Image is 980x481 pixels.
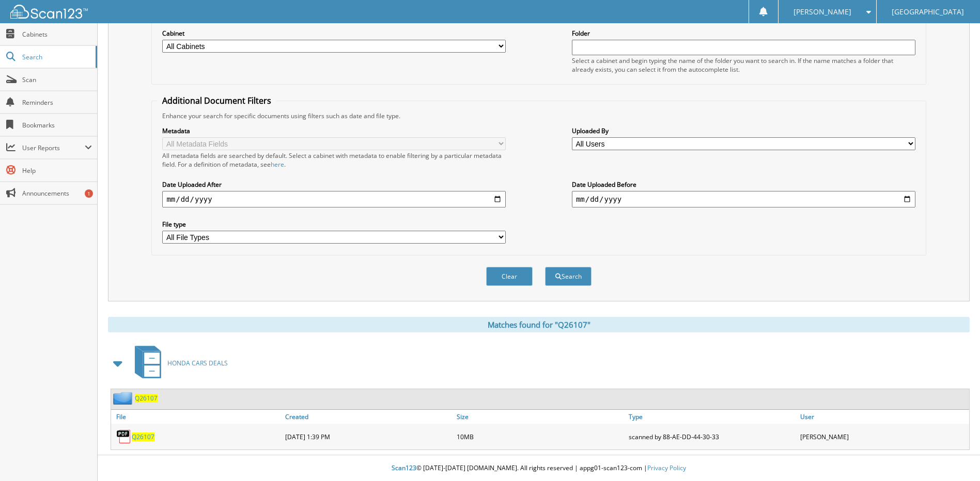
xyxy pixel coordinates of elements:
div: © [DATE]-[DATE] [DOMAIN_NAME]. All rights reserved | appg01-scan123-com | [98,456,980,481]
input: start [162,191,506,207]
img: scan123-logo-white.svg [10,5,88,19]
span: Scan123 [392,463,416,472]
a: User [798,410,969,424]
label: Date Uploaded Before [572,180,915,189]
label: File type [162,220,506,229]
a: Q26107 [132,432,154,441]
button: Clear [486,267,533,286]
span: Announcements [22,189,92,198]
div: [PERSON_NAME] [798,426,969,447]
a: here [271,160,284,169]
div: [DATE] 1:39 PM [283,426,454,447]
span: HONDA CARS DEALS [167,359,228,367]
div: Select a cabinet and begin typing the name of the folder you want to search in. If the name match... [572,56,915,74]
a: Type [626,410,798,424]
img: folder2.png [113,392,135,405]
div: scanned by 88-AE-DD-44-30-33 [626,426,798,447]
span: [PERSON_NAME] [794,9,851,15]
label: Metadata [162,126,506,135]
span: Bookmarks [22,121,92,130]
label: Date Uploaded After [162,180,506,189]
span: Scan [22,75,92,84]
div: All metadata fields are searched by default. Select a cabinet with metadata to enable filtering b... [162,151,506,169]
div: Matches found for "Q26107" [108,317,970,332]
span: Search [22,53,90,61]
label: Cabinet [162,29,506,38]
label: Folder [572,29,915,38]
a: Created [283,410,454,424]
label: Uploaded By [572,126,915,135]
div: Enhance your search for specific documents using filters such as date and file type. [157,111,920,120]
input: end [572,191,915,207]
span: User Reports [22,143,85,152]
span: Cabinets [22,30,92,39]
img: PDF.png [116,429,132,444]
a: HONDA CARS DEALS [129,343,228,383]
span: Help [22,166,92,175]
span: [GEOGRAPHIC_DATA] [892,9,964,15]
div: 10MB [454,426,626,447]
div: 1 [85,189,93,198]
span: Reminders [22,98,92,107]
iframe: Chat Widget [928,431,980,481]
a: Privacy Policy [647,463,686,472]
a: Size [454,410,626,424]
a: Q26107 [135,394,158,403]
button: Search [545,267,592,286]
legend: Additional Document Filters [157,95,276,106]
a: File [111,410,283,424]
